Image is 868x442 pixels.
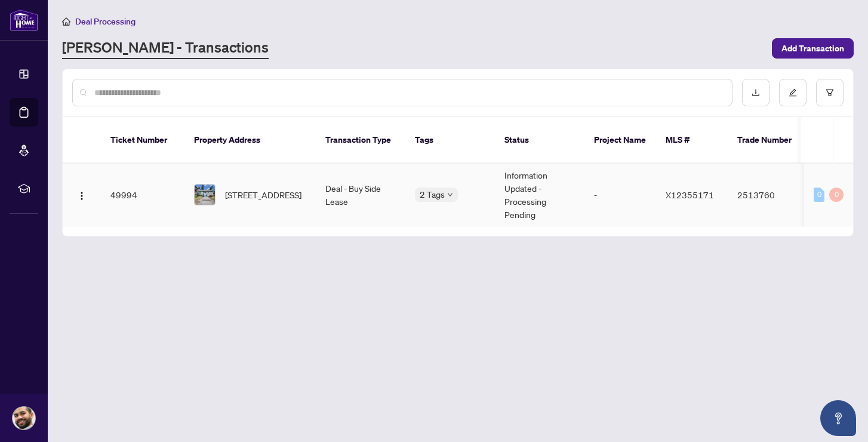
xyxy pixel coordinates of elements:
span: filter [826,88,834,97]
img: thumbnail-img [195,185,215,205]
th: Tags [405,117,495,164]
button: Open asap [820,400,856,436]
img: Profile Icon [13,407,35,429]
img: Logo [77,191,87,201]
span: Deal Processing [75,16,136,27]
span: Add Transaction [781,39,844,58]
button: Add Transaction [772,38,854,59]
th: Property Address [184,117,316,164]
td: Information Updated - Processing Pending [495,164,584,226]
div: 0 [814,188,824,202]
th: Status [495,117,584,164]
div: 0 [829,188,844,202]
span: 2 Tags [420,188,445,201]
th: MLS # [656,117,728,164]
td: 2513760 [728,164,811,226]
span: down [447,192,453,198]
th: Ticket Number [101,117,184,164]
span: edit [789,88,797,97]
span: [STREET_ADDRESS] [225,188,301,201]
th: Project Name [584,117,656,164]
span: download [752,88,760,97]
th: Transaction Type [316,117,405,164]
button: Logo [72,185,91,204]
td: 49994 [101,164,184,226]
td: Deal - Buy Side Lease [316,164,405,226]
span: home [62,17,70,26]
button: edit [779,79,807,106]
span: X12355171 [666,189,714,200]
th: Trade Number [728,117,811,164]
button: filter [816,79,844,106]
td: - [584,164,656,226]
img: logo [10,9,38,31]
button: download [742,79,769,106]
a: [PERSON_NAME] - Transactions [62,38,269,59]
